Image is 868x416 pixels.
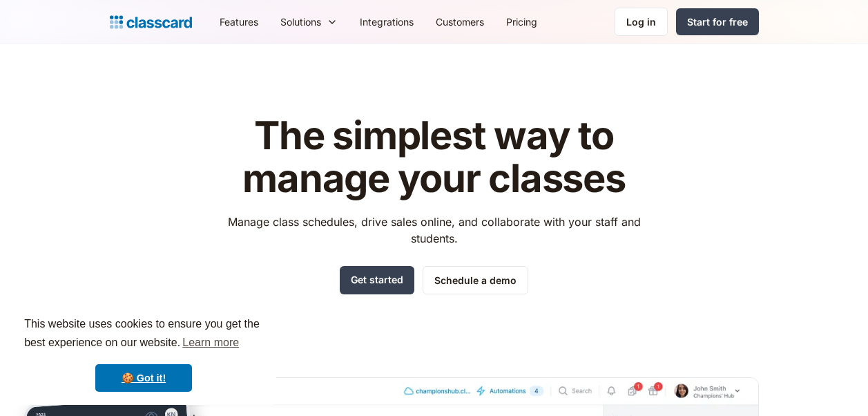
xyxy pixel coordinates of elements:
a: Start for free [676,8,759,35]
h1: The simplest way to manage your classes [215,115,653,200]
a: Logo [110,12,192,32]
a: Log in [615,8,668,36]
div: Solutions [280,15,321,29]
span: This website uses cookies to ensure you get the best experience on our website. [24,316,263,353]
a: Get started [340,266,414,294]
a: dismiss cookie message [95,364,192,392]
p: Manage class schedules, drive sales online, and collaborate with your staff and students. [215,214,653,247]
a: Schedule a demo [423,266,528,294]
div: Start for free [687,15,748,29]
a: Customers [425,6,495,37]
div: Solutions [269,6,349,37]
a: learn more about cookies [180,332,241,353]
div: cookieconsent [11,303,276,405]
div: Log in [626,15,656,29]
a: Pricing [495,6,548,37]
a: Integrations [349,6,425,37]
a: Features [209,6,269,37]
